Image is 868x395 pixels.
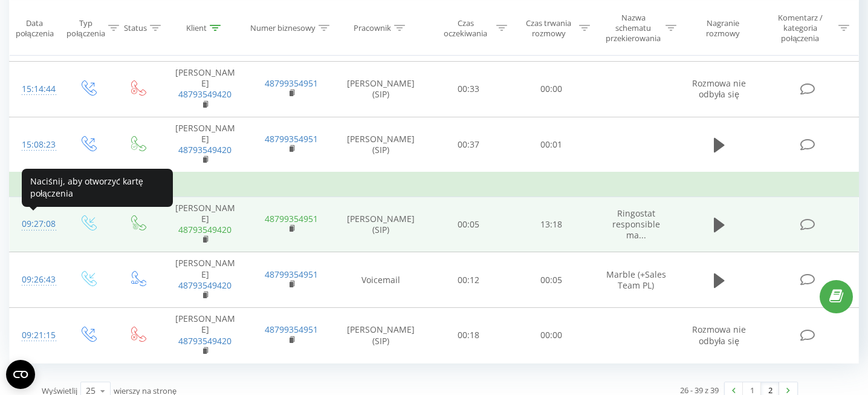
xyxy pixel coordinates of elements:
[22,169,173,207] div: Naciśnij, aby otworzyć kartę połączenia
[22,212,50,236] div: 09:27:08
[334,197,427,252] td: [PERSON_NAME] (SIP)
[10,172,859,197] td: [DATE]
[265,133,318,145] a: 48799354951
[178,279,232,291] a: 48793549420
[593,252,679,308] td: Marble (+Sales Team PL)
[6,360,35,389] button: Open CMP widget
[178,144,232,155] a: 48793549420
[427,117,510,172] td: 00:37
[612,207,660,241] span: Ringostat responsible ma...
[162,197,248,252] td: [PERSON_NAME]
[162,308,248,364] td: [PERSON_NAME]
[604,13,662,44] div: Nazwa schematu przekierowania
[265,213,318,224] a: 48799354951
[124,23,147,33] div: Status
[265,324,318,335] a: 48799354951
[510,197,593,252] td: 13:18
[250,23,316,33] div: Numer biznesowy
[334,252,427,308] td: Voicemail
[692,324,746,346] span: Rozmowa nie odbyła się
[22,77,50,101] div: 15:14:44
[510,308,593,364] td: 00:00
[22,133,50,157] div: 15:08:23
[427,197,510,252] td: 00:05
[427,308,510,364] td: 00:18
[66,18,105,38] div: Typ połączenia
[354,23,391,33] div: Pracownik
[162,61,248,117] td: [PERSON_NAME]
[427,252,510,308] td: 00:12
[690,18,756,38] div: Nagranie rozmowy
[510,61,593,117] td: 00:00
[510,252,593,308] td: 00:05
[178,335,232,347] a: 48793549420
[22,268,50,292] div: 09:26:43
[10,18,59,38] div: Data połączenia
[334,308,427,364] td: [PERSON_NAME] (SIP)
[178,224,232,235] a: 48793549420
[692,77,746,100] span: Rozmowa nie odbyła się
[22,324,50,347] div: 09:21:15
[186,23,207,33] div: Klient
[265,77,318,89] a: 48799354951
[510,117,593,172] td: 00:01
[178,88,232,100] a: 48793549420
[427,61,510,117] td: 00:33
[265,269,318,280] a: 48799354951
[438,18,493,38] div: Czas oczekiwania
[334,117,427,172] td: [PERSON_NAME] (SIP)
[334,61,427,117] td: [PERSON_NAME] (SIP)
[765,13,835,44] div: Komentarz / kategoria połączenia
[521,18,576,38] div: Czas trwania rozmowy
[162,117,248,172] td: [PERSON_NAME]
[162,252,248,308] td: [PERSON_NAME]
